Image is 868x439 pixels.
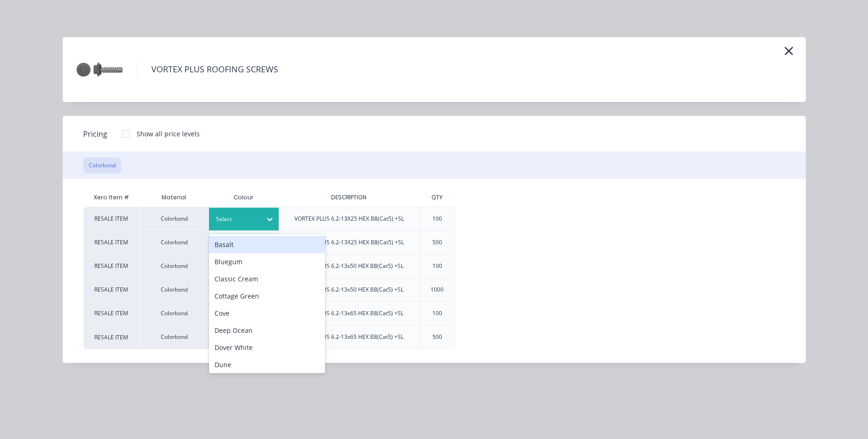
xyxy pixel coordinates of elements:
div: RESALE ITEM [84,325,139,349]
div: Colour [209,188,279,207]
div: VORTEX PLUS 6.2-13x50 HEX B8(Cat5) +SL [294,286,404,294]
div: Colorbond [139,207,209,230]
div: Xero Item # [84,188,139,207]
div: VORTEX PLUS 6.2-13x65 HEX B8(Cat5) +SL [294,333,404,341]
div: Cove [209,305,325,322]
div: RESALE ITEM [84,230,139,254]
div: Classic Cream [209,270,325,287]
div: DESCRIPTION [324,186,374,209]
div: Basalt [209,236,325,253]
div: 100 [432,215,442,223]
div: Dune [209,356,325,373]
div: Deep Ocean [209,322,325,339]
h4: VORTEX PLUS ROOFING SCREWS [137,61,292,78]
div: Cottage Green [209,287,325,305]
div: RESALE ITEM [84,301,139,325]
div: Colorbond [139,278,209,301]
span: Pricing [83,128,107,140]
div: RESALE ITEM [84,254,139,278]
div: 500 [432,238,442,247]
div: VORTEX PLUS 6.2-13X25 HEX B8(Cat5) +SL [294,238,404,247]
div: Colorbond [139,325,209,349]
div: 500 [432,333,442,341]
div: 100 [432,262,442,270]
div: Colorbond [139,254,209,278]
div: VORTEX PLUS 6.2-13X25 HEX B8(Cat5) +SL [294,215,404,223]
div: QTY [424,186,450,209]
div: Show all price levels [137,129,200,139]
div: 100 [432,309,442,318]
div: 1000 [431,286,444,294]
div: Colorbond [139,230,209,254]
div: Material [139,188,209,207]
div: Dover White [209,339,325,356]
div: VORTEX PLUS 6.2-13x50 HEX B8(Cat5) +SL [294,262,404,270]
div: RESALE ITEM [84,207,139,230]
img: VORTEX PLUS ROOFING SCREWS [77,46,123,93]
div: Colorbond [139,301,209,325]
div: VORTEX PLUS 6.2-13x65 HEX B8(Cat5) +SL [294,309,404,318]
button: Colorbond [83,158,121,173]
div: RESALE ITEM [84,278,139,301]
div: Bluegum [209,253,325,270]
